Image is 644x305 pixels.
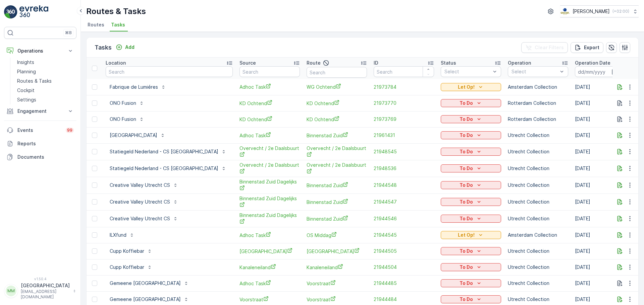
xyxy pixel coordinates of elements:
[239,66,300,77] input: Search
[374,232,434,238] a: 21944545
[508,296,568,303] p: Utrecht Collection
[307,60,321,66] p: Route
[307,116,367,123] a: KD Ochtend
[374,182,434,188] a: 21944548
[106,197,182,207] button: Creative Valley Utrecht CS
[106,230,139,240] button: ILXfund
[110,296,181,303] p: Gemeene [GEOGRAPHIC_DATA]
[460,264,473,271] p: To Do
[88,21,104,28] span: Routes
[374,66,434,77] input: Search
[110,165,218,172] p: Statiegeld Nederland - CS [GEOGRAPHIC_DATA]
[307,162,367,175] a: Overvecht / 2e Daalsbuurt
[508,165,568,172] p: Utrecht Collection
[92,297,97,302] div: Toggle Row Selected
[92,216,97,221] div: Toggle Row Selected
[441,279,501,287] button: To Do
[575,66,621,77] input: dd/mm/yyyy
[374,215,434,222] span: 21944546
[239,195,300,209] a: Binnenstad Zuid Dagelijks
[17,59,34,66] p: Insights
[307,248,367,255] a: Lombok
[17,68,36,75] p: Planning
[4,124,76,137] a: Events99
[441,60,456,66] p: Status
[458,232,475,238] p: Let Op!
[110,264,144,271] p: Cupp Koffiebar
[508,84,568,90] p: Amsterdam Collection
[92,133,97,138] div: Toggle Row Selected
[307,232,367,239] a: OS Middag
[508,264,568,271] p: Utrecht Collection
[239,296,300,303] a: Voorstraat
[441,263,501,271] button: To Do
[374,296,434,303] a: 21944484
[14,58,76,67] a: Insights
[307,264,367,271] span: Kanaleneiland
[535,44,564,51] p: Clear Filters
[239,248,300,255] span: [GEOGRAPHIC_DATA]
[508,215,568,222] p: Utrecht Collection
[512,68,558,75] p: Select
[239,212,300,226] span: Binnenstad Zuid Dagelijks
[508,199,568,205] p: Utrecht Collection
[307,215,367,222] span: Binnenstad Zuid
[374,148,434,155] a: 21948545
[460,199,473,205] p: To Do
[239,264,300,271] a: Kanaleneiland
[307,145,367,159] a: Overvecht / 2e Daalsbuurt
[92,182,97,188] div: Toggle Row Selected
[17,154,74,160] p: Documents
[14,95,76,104] a: Settings
[17,87,35,94] p: Cockpit
[239,145,300,159] a: Overvecht / 2e Daalsbuurt
[374,60,378,66] p: ID
[239,280,300,287] a: Adhoc Task
[4,137,76,150] a: Reports
[307,248,367,255] span: [GEOGRAPHIC_DATA]
[110,100,136,106] p: ONO Fusion
[106,82,170,92] button: Fabrique de Lumiéres
[612,9,629,14] p: ( +02:00 )
[307,132,367,139] a: Binnenstad Zuid
[92,264,97,270] div: Toggle Row Selected
[106,98,148,108] button: ONO Fusion
[239,116,300,123] span: KD Ochtend
[307,296,367,303] span: Voorstraat
[374,165,434,172] a: 21948536
[307,100,367,107] span: KD Ochtend
[239,83,300,90] a: Adhoc Task
[4,277,76,281] span: v 1.50.4
[17,108,63,115] p: Engagement
[92,248,97,254] div: Toggle Row Selected
[374,264,434,271] a: 21944504
[239,248,300,255] a: Lombok
[239,162,300,175] a: Overvecht / 2e Daalsbuurt
[441,164,501,172] button: To Do
[307,83,367,90] span: WG Ochtend
[106,163,230,174] button: Statiegeld Nederland - CS [GEOGRAPHIC_DATA]
[106,146,230,157] button: Statiegeld Nederland - CS [GEOGRAPHIC_DATA]
[92,232,97,238] div: Toggle Row Selected
[508,232,568,238] p: Amsterdam Collection
[17,48,63,54] p: Operations
[374,100,434,106] span: 21973770
[307,199,367,206] span: Binnenstad Zuid
[307,182,367,189] a: Binnenstad Zuid
[106,66,233,77] input: Search
[113,43,137,51] button: Add
[374,116,434,123] a: 21973769
[21,282,70,289] p: [GEOGRAPHIC_DATA]
[106,114,148,125] button: ONO Fusion
[110,199,170,205] p: Creative Valley Utrecht CS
